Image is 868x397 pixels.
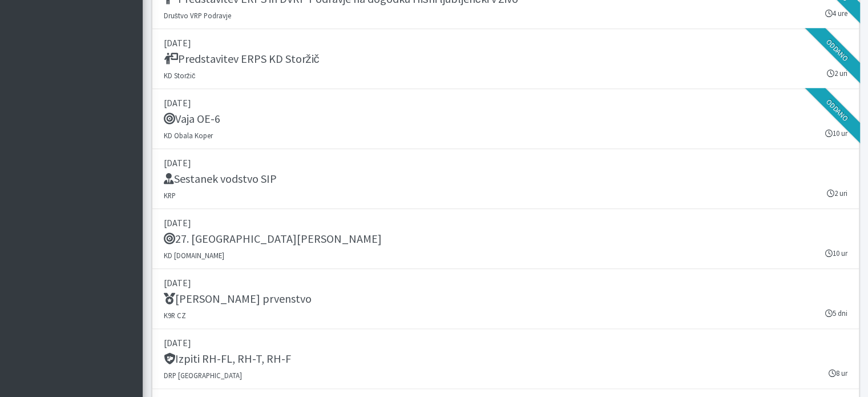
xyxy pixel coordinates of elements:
small: 5 dni [825,308,847,319]
small: Društvo VRP Podravje [164,11,231,20]
p: [DATE] [164,36,847,50]
p: [DATE] [164,156,847,170]
small: K9R CZ [164,311,186,320]
a: [DATE] Sestanek vodstvo SIP KRP 2 uri [152,149,859,209]
small: 2 uri [827,188,847,199]
h5: Izpiti RH-FL, RH-T, RH-F [164,352,291,366]
h5: 27. [GEOGRAPHIC_DATA][PERSON_NAME] [164,232,382,246]
a: [DATE] Izpiti RH-FL, RH-T, RH-F DRP [GEOGRAPHIC_DATA] 8 ur [152,329,859,389]
a: [DATE] 27. [GEOGRAPHIC_DATA][PERSON_NAME] KD [DOMAIN_NAME] 10 ur [152,209,859,269]
p: [DATE] [164,276,847,290]
small: 8 ur [829,368,847,379]
small: KRP [164,191,176,200]
h5: [PERSON_NAME] prvenstvo [164,292,312,306]
small: DRP [GEOGRAPHIC_DATA] [164,371,242,380]
h5: Sestanek vodstvo SIP [164,172,277,186]
small: KD Obala Koper [164,131,213,140]
h5: Predstavitev ERPS KD Storžič [164,52,320,66]
p: [DATE] [164,336,847,350]
p: [DATE] [164,96,847,110]
a: [DATE] Predstavitev ERPS KD Storžič KD Storžič 2 uri Oddano [152,29,859,89]
a: [DATE] Vaja OE-6 KD Obala Koper 10 ur Oddano [152,89,859,149]
small: KD Storžič [164,71,196,80]
p: [DATE] [164,216,847,230]
a: [DATE] [PERSON_NAME] prvenstvo K9R CZ 5 dni [152,269,859,329]
small: KD [DOMAIN_NAME] [164,251,224,260]
small: 10 ur [825,248,847,259]
h5: Vaja OE-6 [164,112,220,126]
